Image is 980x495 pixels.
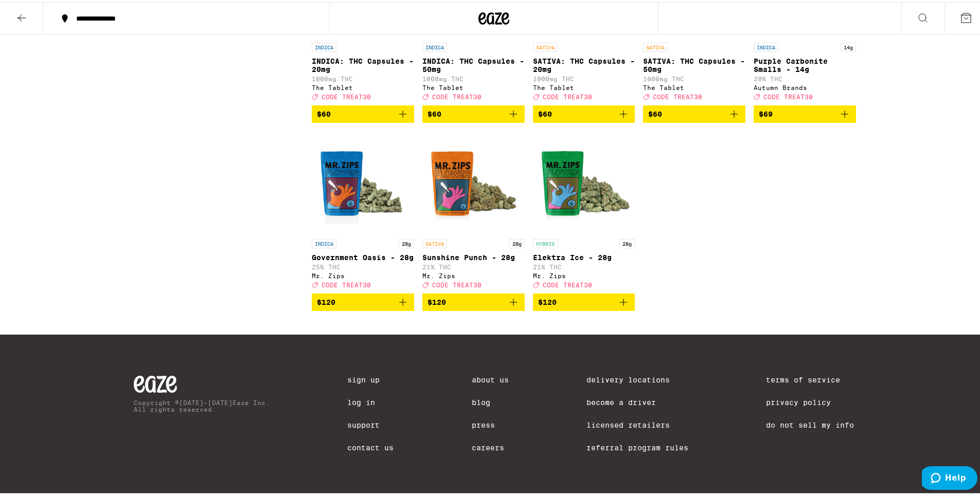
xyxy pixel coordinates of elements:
[533,237,558,246] p: HYBRID
[312,74,414,80] p: 1000mg THC
[422,74,525,80] p: 1000mg THC
[754,55,856,71] p: Purple Carbonite Smalls - 14g
[533,129,635,232] img: Mr. Zips - Elektra Ice - 28g
[543,91,592,98] span: CODE TREAT30
[422,270,525,277] div: Mr. Zips
[422,55,525,71] p: INDICA: THC Capsules - 50mg
[312,41,336,50] p: INDICA
[422,103,525,121] button: Add to bag
[312,291,414,309] button: Add to bag
[754,74,856,80] p: 28% THC
[648,108,662,116] span: $60
[586,374,688,382] a: Delivery Locations
[643,103,745,121] button: Add to bag
[347,419,394,427] a: Support
[533,103,635,121] button: Add to bag
[432,91,482,98] span: CODE TREAT30
[134,397,270,411] p: Copyright © [DATE]-[DATE] Eaze Inc. All rights reserved.
[533,270,635,277] div: Mr. Zips
[322,280,371,286] span: CODE TREAT30
[754,82,856,89] div: Autumn Brands
[347,442,394,450] a: Contact Us
[472,374,509,382] a: About Us
[509,237,525,246] p: 28g
[312,262,414,268] p: 25% THC
[422,82,525,89] div: The Tablet
[422,251,525,260] p: Sunshine Punch - 28g
[422,237,447,246] p: SATIVA
[312,82,414,89] div: The Tablet
[399,237,414,246] p: 28g
[643,74,745,80] p: 1000mg THC
[312,251,414,260] p: Government Oasis - 28g
[533,82,635,89] div: The Tablet
[619,237,635,246] p: 28g
[643,82,745,89] div: The Tablet
[312,55,414,71] p: INDICA: THC Capsules - 20mg
[432,280,482,286] span: CODE TREAT30
[643,55,745,71] p: SATIVA: THC Capsules - 50mg
[533,129,635,291] a: Open page for Elektra Ice - 28g from Mr. Zips
[317,296,335,304] span: $120
[347,374,394,382] a: Sign Up
[754,41,778,50] p: INDICA
[763,91,813,98] span: CODE TREAT30
[347,396,394,405] a: Log In
[427,108,441,116] span: $60
[422,262,525,268] p: 21% THC
[422,291,525,309] button: Add to bag
[538,296,557,304] span: $120
[533,41,558,50] p: SATIVA
[533,74,635,80] p: 1000mg THC
[472,419,509,427] a: Press
[586,419,688,427] a: Licensed Retailers
[841,41,856,50] p: 14g
[922,464,977,490] iframe: Opens a widget where you can find more information
[538,108,552,116] span: $60
[317,108,331,116] span: $60
[422,41,447,50] p: INDICA
[312,129,414,232] img: Mr. Zips - Government Oasis - 28g
[322,91,371,98] span: CODE TREAT30
[766,396,854,405] a: Privacy Policy
[759,108,773,116] span: $69
[533,262,635,268] p: 21% THC
[472,442,509,450] a: Careers
[422,129,525,232] img: Mr. Zips - Sunshine Punch - 28g
[312,129,414,291] a: Open page for Government Oasis - 28g from Mr. Zips
[586,396,688,405] a: Become a Driver
[312,237,336,246] p: INDICA
[427,296,446,304] span: $120
[766,419,854,427] a: Do Not Sell My Info
[533,251,635,260] p: Elektra Ice - 28g
[533,291,635,309] button: Add to bag
[533,55,635,71] p: SATIVA: THC Capsules - 20mg
[312,103,414,121] button: Add to bag
[586,442,688,450] a: Referral Program Rules
[766,374,854,382] a: Terms of Service
[543,280,592,286] span: CODE TREAT30
[653,91,702,98] span: CODE TREAT30
[472,396,509,405] a: Blog
[422,129,525,291] a: Open page for Sunshine Punch - 28g from Mr. Zips
[754,103,856,121] button: Add to bag
[312,270,414,277] div: Mr. Zips
[643,41,668,50] p: SATIVA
